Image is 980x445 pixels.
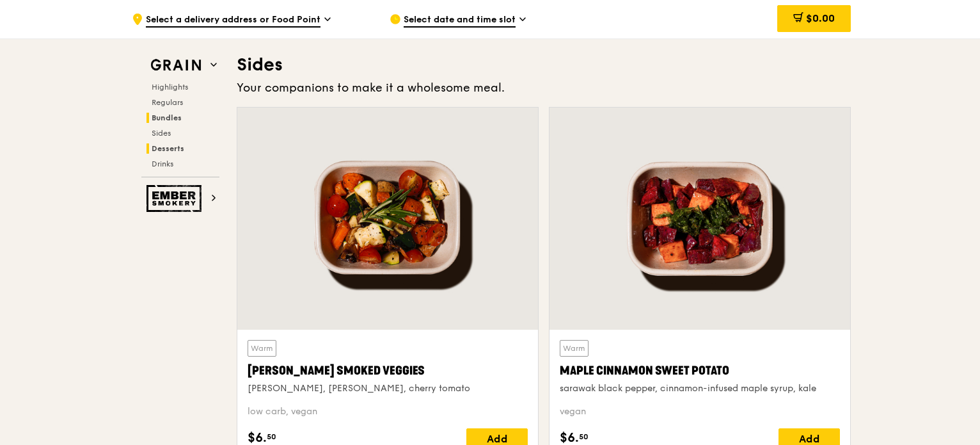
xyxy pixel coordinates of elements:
div: Warm [248,340,276,357]
span: Desserts [152,144,184,153]
div: Your companions to make it a wholesome meal. [237,79,851,97]
div: Maple Cinnamon Sweet Potato [560,362,840,380]
div: sarawak black pepper, cinnamon-infused maple syrup, kale [560,382,840,395]
span: Bundles [152,113,182,122]
span: 50 [267,432,276,442]
div: [PERSON_NAME] Smoked Veggies [248,362,528,380]
span: Highlights [152,83,188,92]
span: Drinks [152,159,173,168]
img: Grain web logo [146,54,205,77]
h3: Sides [237,53,851,76]
span: Regulars [152,98,183,107]
span: $0.00 [806,12,835,24]
div: low carb, vegan [248,405,528,418]
img: Ember Smokery web logo [146,185,205,212]
span: Sides [152,129,171,138]
span: Select a delivery address or Food Point [146,13,320,28]
div: [PERSON_NAME], [PERSON_NAME], cherry tomato [248,382,528,395]
div: Warm [560,340,589,357]
span: 50 [579,432,589,442]
div: vegan [560,405,840,418]
span: Select date and time slot [404,13,516,28]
